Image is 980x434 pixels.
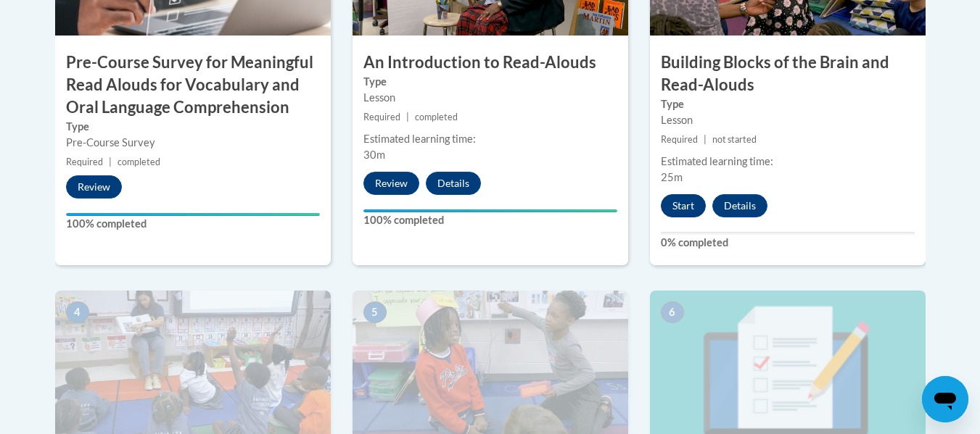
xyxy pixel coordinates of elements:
[650,51,926,96] h3: Building Blocks of the Brain and Read-Alouds
[363,112,400,122] span: Required
[661,194,706,217] button: Start
[426,172,481,195] button: Details
[363,90,617,106] div: Lesson
[661,171,683,183] span: 25m
[661,96,915,112] label: Type
[363,172,419,195] button: Review
[415,112,458,122] span: completed
[363,74,617,90] label: Type
[661,235,915,251] label: 0% completed
[661,154,915,170] div: Estimated learning time:
[704,134,707,145] span: |
[661,112,915,128] div: Lesson
[922,376,968,422] iframe: Button to launch messaging window
[363,149,385,161] span: 30m
[55,51,331,118] h3: Pre-Course Survey for Meaningful Read Alouds for Vocabulary and Oral Language Comprehension
[109,157,112,167] span: |
[353,51,628,74] h3: An Introduction to Read-Alouds
[661,134,698,145] span: Required
[66,157,103,167] span: Required
[363,212,617,228] label: 100% completed
[661,301,684,323] span: 6
[66,175,122,199] button: Review
[712,194,767,217] button: Details
[66,213,320,216] div: Your progress
[363,209,617,212] div: Your progress
[406,112,409,122] span: |
[363,301,387,323] span: 5
[66,135,320,151] div: Pre-Course Survey
[66,216,320,232] label: 100% completed
[118,157,160,167] span: completed
[712,134,757,145] span: not started
[363,131,617,147] div: Estimated learning time:
[66,301,89,323] span: 4
[66,119,320,135] label: Type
